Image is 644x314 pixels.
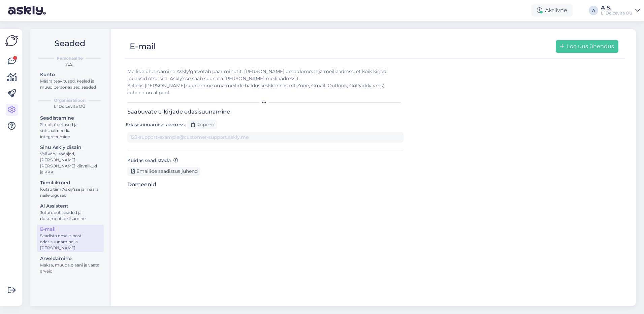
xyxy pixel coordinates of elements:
button: Loo uus ühendus [556,40,618,53]
div: Maksa, muuda plaani ja vaata arveid [40,262,101,274]
a: AI AssistentJuturoboti seaded ja dokumentide lisamine [37,201,104,223]
label: Edasisuunamise aadress [126,121,185,128]
div: Meilide ühendamine Askly’ga võtab paar minutit. [PERSON_NAME] oma domeen ja meiliaadress, et kõik... [127,68,404,96]
div: Sinu Askly disain [40,144,101,151]
h3: Domeenid [127,181,404,188]
div: E-mail [40,226,101,233]
a: A.S.L´Dolcevita OÜ [601,5,640,16]
label: Kuidas seadistada [127,157,178,164]
div: A.S. [601,5,633,10]
div: Kutsu tiim Askly'sse ja määra neile õigused [40,186,101,198]
img: Askly Logo [5,34,18,47]
div: Aktiivne [532,4,573,17]
a: Sinu Askly disainVali värv, tööajad, [PERSON_NAME], [PERSON_NAME] kiirvalikud ja KKK [37,143,104,176]
div: Määra teavitused, keeled ja muud personaalsed seaded [40,78,101,90]
div: Vali värv, tööajad, [PERSON_NAME], [PERSON_NAME] kiirvalikud ja KKK [40,151,101,175]
div: Arveldamine [40,255,101,262]
div: Tiimiliikmed [40,179,101,186]
div: Konto [40,71,101,78]
h3: Saabuvate e-kirjade edasisuunamine [127,108,404,115]
a: E-mailSeadista oma e-posti edasisuunamine ja [PERSON_NAME] [37,225,104,252]
a: TiimiliikmedKutsu tiim Askly'sse ja määra neile õigused [37,178,104,199]
a: ArveldamineMaksa, muuda plaani ja vaata arveid [37,254,104,275]
a: SeadistamineScript, õpetused ja sotsiaalmeedia integreerimine [37,114,104,141]
h2: Seaded [36,37,104,50]
b: Organisatsioon [54,97,86,103]
input: 123-support-example@customer-support.askly.me [127,132,404,143]
a: KontoMäära teavitused, keeled ja muud personaalsed seaded [37,70,104,91]
div: Kopeeri [187,120,217,129]
div: Script, õpetused ja sotsiaalmeedia integreerimine [40,122,101,140]
div: AI Assistent [40,202,101,210]
div: L´Dolcevita OÜ [36,103,104,109]
div: Seadista oma e-posti edasisuunamine ja [PERSON_NAME] [40,233,101,251]
b: Personaalne [57,55,83,61]
div: Emailide seadistus juhend [127,167,200,176]
div: Juturoboti seaded ja dokumentide lisamine [40,210,101,222]
div: E-mail [130,40,156,53]
div: A [589,6,598,15]
div: A.S. [36,61,104,67]
div: Seadistamine [40,115,101,122]
div: L´Dolcevita OÜ [601,10,633,16]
